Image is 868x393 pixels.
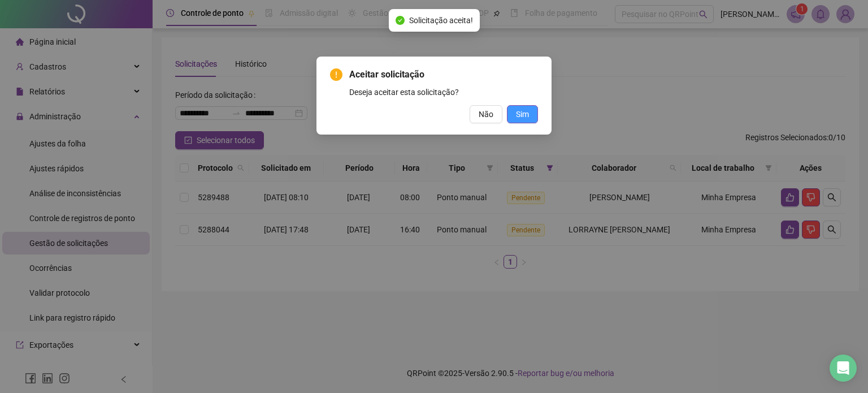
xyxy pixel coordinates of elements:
button: Sim [507,105,538,123]
div: Deseja aceitar esta solicitação? [349,86,538,98]
span: Sim [516,108,529,120]
div: Open Intercom Messenger [830,355,857,382]
span: Aceitar solicitação [349,68,538,81]
span: exclamation-circle [330,68,342,81]
span: Não [479,108,493,120]
button: Não [470,105,502,123]
span: Solicitação aceita! [409,14,473,27]
span: check-circle [396,16,405,25]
